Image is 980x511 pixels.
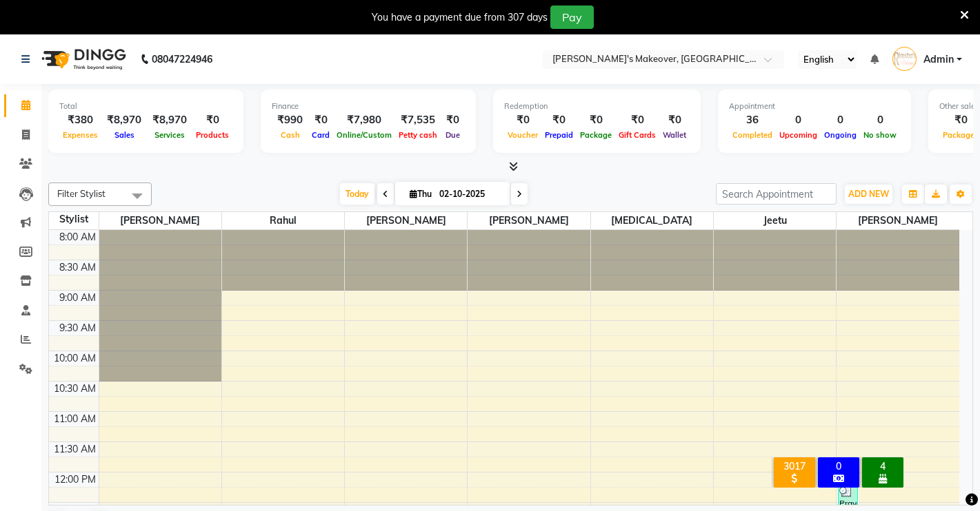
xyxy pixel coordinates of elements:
[615,112,659,128] div: ₹0
[591,212,713,229] span: [MEDICAL_DATA]
[51,442,99,457] div: 11:30 AM
[57,291,99,305] div: 9:00 AM
[59,112,101,128] div: ₹380
[821,130,860,140] span: Ongoing
[272,112,308,128] div: ₹990
[59,130,101,140] span: Expenses
[340,183,374,205] span: Today
[468,212,590,229] span: [PERSON_NAME]
[860,130,900,140] span: No show
[550,6,594,29] button: Pay
[716,183,837,205] input: Search Appointment
[277,130,303,140] span: Cash
[777,460,812,472] div: 3017
[152,40,212,79] b: 08047224946
[308,112,333,128] div: ₹0
[57,230,99,244] div: 8:00 AM
[101,112,147,128] div: ₹8,970
[406,189,435,199] span: Thu
[111,130,138,140] span: Sales
[659,130,690,140] span: Wallet
[192,130,232,140] span: Products
[541,130,577,140] span: Prepaid
[541,112,577,128] div: ₹0
[435,184,504,205] input: 2025-10-02
[333,130,395,140] span: Online/Custom
[308,130,333,140] span: Card
[99,212,221,229] span: [PERSON_NAME]
[51,412,99,426] div: 11:00 AM
[577,112,615,128] div: ₹0
[845,185,892,204] button: ADD NEW
[222,212,344,229] span: Rahul
[504,101,690,112] div: Redemption
[860,112,900,128] div: 0
[729,112,776,128] div: 36
[821,112,860,128] div: 0
[51,351,99,366] div: 10:00 AM
[776,130,821,140] span: Upcoming
[923,52,954,67] span: Admin
[442,130,463,140] span: Due
[35,40,130,79] img: logo
[147,112,192,128] div: ₹8,970
[441,112,465,128] div: ₹0
[372,10,548,25] div: You have a payment due from 307 days
[714,212,836,229] span: Jeetu
[192,112,232,128] div: ₹0
[577,130,615,140] span: Package
[395,112,441,128] div: ₹7,535
[729,130,776,140] span: Completed
[272,101,465,112] div: Finance
[49,212,99,227] div: Stylist
[345,212,467,229] span: [PERSON_NAME]
[333,112,395,128] div: ₹7,980
[504,112,541,128] div: ₹0
[395,130,441,140] span: Petty cash
[57,188,106,199] span: Filter Stylist
[848,189,889,199] span: ADD NEW
[615,130,659,140] span: Gift Cards
[59,101,232,112] div: Total
[776,112,821,128] div: 0
[865,460,901,472] div: 4
[52,472,99,487] div: 12:00 PM
[51,382,99,396] div: 10:30 AM
[57,260,99,275] div: 8:30 AM
[57,321,99,335] div: 9:30 AM
[659,112,690,128] div: ₹0
[504,130,541,140] span: Voucher
[892,47,917,71] img: Admin
[837,212,959,229] span: [PERSON_NAME]
[729,101,900,112] div: Appointment
[821,460,857,472] div: 0
[151,130,188,140] span: Services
